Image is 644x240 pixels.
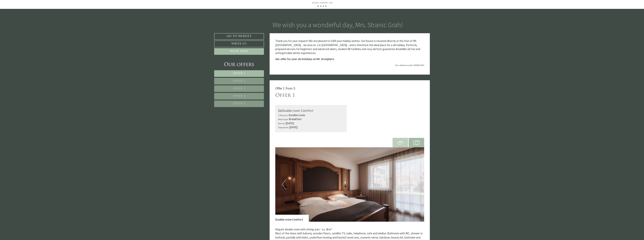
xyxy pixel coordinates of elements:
[289,117,302,121] b: Breakfast
[275,215,309,221] div: Double room Comfort
[289,125,298,129] b: [DATE]
[214,33,264,40] a: Go to website
[275,39,424,55] p: Thank you for your request! We are pleased to fulfil your holiday wishes. Our house is situated d...
[214,41,264,47] a: Write us
[129,100,149,106] button: Send
[275,57,335,61] strong: Our offer for your ski holidays at Mt. Kronplatz:
[278,122,285,125] small: Arrival:
[214,61,264,68] div: Our offers
[278,118,288,121] small: Meal type:
[233,87,245,90] span: Offer 3
[68,3,81,9] div: [DATE]
[233,95,245,98] span: Offer 4
[233,102,245,105] span: Offer 5
[282,180,286,189] button: Previous
[278,108,344,113] div: Double room Comfort
[395,64,424,66] span: Your reference number: R10082/2025
[272,21,403,29] h1: We wish you a wonderful day, Mrs. Stranic Grah!
[275,147,424,222] img: image
[6,11,39,14] div: Montis – Active Nature Spa
[3,10,41,21] div: Hello, how can we help you?
[414,180,418,189] button: Next
[278,114,288,117] small: 2 Persons:
[233,80,245,83] span: Offer 2
[275,92,295,99] div: Offer 1
[214,48,264,55] a: Book now
[397,140,403,146] img: 360-grad.svg
[278,108,282,113] b: 1x
[275,86,295,90] span: Offer 1 from 5
[413,140,419,146] img: camera.svg
[278,126,289,129] small: Departure:
[286,121,294,125] b: [DATE]
[233,72,245,75] span: Offer 1
[6,18,39,20] small: 09:23
[289,113,305,117] b: Double room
